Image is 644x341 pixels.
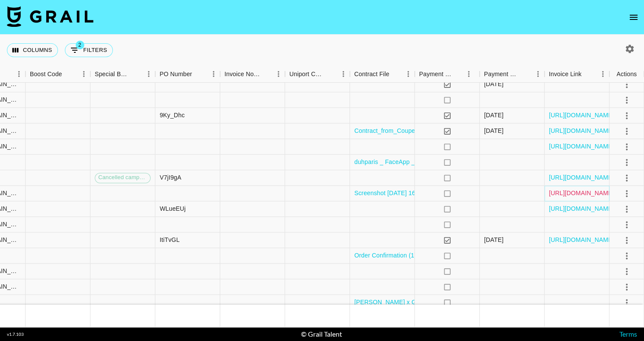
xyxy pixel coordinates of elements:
[619,295,634,310] button: select merge strategy
[484,111,503,120] div: 16/09/2025
[549,127,614,135] a: [URL][DOMAIN_NAME]
[389,68,401,80] button: Sort
[480,66,545,83] div: Payment Sent Date
[13,68,26,80] button: Menu
[26,66,90,83] div: Boost Code
[619,108,634,123] button: select merge strategy
[7,43,58,57] button: Select columns
[95,174,150,182] span: Cancelled campaign production fee
[619,233,634,248] button: select merge strategy
[354,127,490,135] a: Contract_from_Coupert_Lindsay_to_duhparis.pdf
[549,189,614,198] a: [URL][DOMAIN_NAME]
[549,111,614,120] a: [URL][DOMAIN_NAME]
[301,330,342,338] div: © Grail Talent
[545,66,609,83] div: Invoice Link
[619,186,634,201] button: select merge strategy
[549,66,582,83] div: Invoice Link
[62,68,74,80] button: Sort
[609,66,644,83] div: Actions
[415,66,480,83] div: Payment Sent
[532,68,545,80] button: Menu
[325,68,337,80] button: Sort
[220,66,285,83] div: Invoice Notes
[619,280,634,294] button: select merge strategy
[224,66,260,83] div: Invoice Notes
[419,66,453,83] div: Payment Sent
[90,66,155,83] div: Special Booking Type
[337,68,350,80] button: Menu
[260,68,272,80] button: Sort
[285,66,350,83] div: Uniport Contact Email
[350,66,415,83] div: Contract File
[549,205,614,213] a: [URL][DOMAIN_NAME]
[354,189,445,198] a: Screenshot [DATE] 16.48.15.png
[596,68,609,80] button: Menu
[65,43,113,57] button: Show filters
[619,124,634,138] button: select merge strategy
[160,174,181,182] div: V7jI9gA
[462,68,475,80] button: Menu
[160,205,186,213] div: WLueEUj
[155,66,220,83] div: PO Number
[549,236,614,244] a: [URL][DOMAIN_NAME]
[625,9,642,26] button: open drawer
[619,217,634,232] button: select merge strategy
[484,80,503,89] div: 14/09/2025
[619,93,634,107] button: select merge strategy
[619,264,634,279] button: select merge strategy
[619,248,634,263] button: select merge strategy
[619,202,634,216] button: select merge strategy
[549,142,614,151] a: [URL][DOMAIN_NAME]
[619,330,637,338] a: Terms
[130,68,142,80] button: Sort
[619,170,634,185] button: select merge strategy
[484,236,503,244] div: 23/09/2025
[619,155,634,170] button: select merge strategy
[142,68,155,80] button: Menu
[354,158,446,167] a: duhparis _ FaceApp _ [DATE].pdf
[619,139,634,154] button: select merge strategy
[519,68,532,80] button: Sort
[76,41,84,49] span: 2
[484,66,519,83] div: Payment Sent Date
[160,111,185,120] div: 9Ky_Dhc
[77,68,90,80] button: Menu
[207,68,220,80] button: Menu
[616,66,637,83] div: Actions
[354,251,426,260] a: Order Confirmation (1).pdf
[402,68,415,80] button: Menu
[582,68,594,80] button: Sort
[289,66,325,83] div: Uniport Contact Email
[30,66,62,83] div: Boost Code
[453,68,465,80] button: Sort
[160,66,192,83] div: PO Number
[192,68,204,80] button: Sort
[7,331,24,337] div: v 1.7.103
[484,127,503,135] div: 16/09/2025
[619,77,634,92] button: select merge strategy
[354,298,517,307] a: [PERSON_NAME] x Goat 2025 Contract (Cuervo 2025).pdf
[549,174,614,182] a: [URL][DOMAIN_NAME]
[354,66,389,83] div: Contract File
[160,236,179,244] div: ItiTvGL
[272,68,285,80] button: Menu
[95,66,130,83] div: Special Booking Type
[7,6,93,27] img: Grail Talent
